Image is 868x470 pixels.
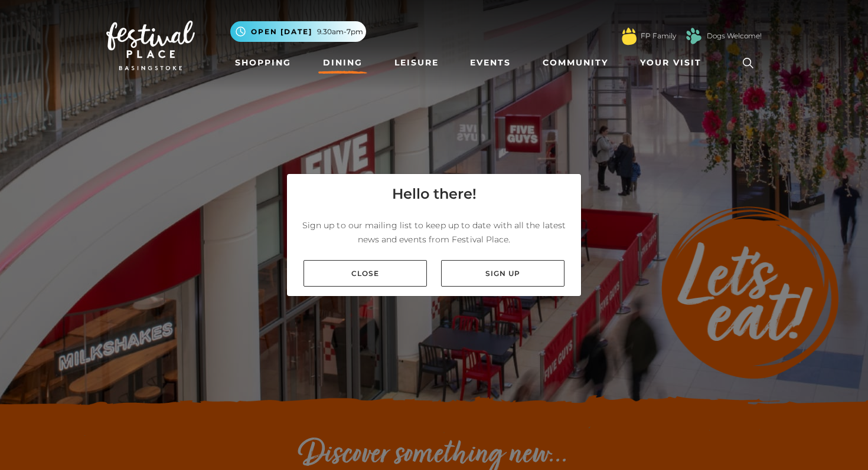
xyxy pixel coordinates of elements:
[707,31,762,41] a: Dogs Welcome!
[441,260,564,287] a: Sign up
[106,21,195,70] img: Festival Place Logo
[230,52,296,74] a: Shopping
[465,52,515,74] a: Events
[538,52,613,74] a: Community
[392,183,477,205] h4: Hello there!
[640,57,701,69] span: Your Visit
[251,27,312,37] span: Open [DATE]
[390,52,443,74] a: Leisure
[304,260,427,287] a: Close
[641,31,676,41] a: FP Family
[296,218,572,246] p: Sign up to our mailing list to keep up to date with all the latest news and events from Festival ...
[317,27,363,37] span: 9.30am-7pm
[635,52,712,74] a: Your Visit
[318,52,367,74] a: Dining
[230,21,366,42] button: Open [DATE] 9.30am-7pm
